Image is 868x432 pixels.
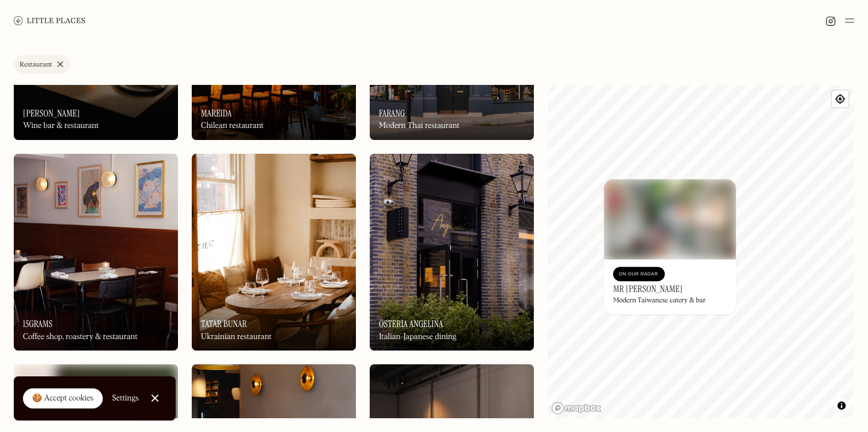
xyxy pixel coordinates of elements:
[14,55,71,73] a: Restaurant
[14,154,178,351] a: 15grams15grams15gramsCoffee shop, roastery & restaurant
[370,154,534,351] a: Osteria AngelinaOsteria AngelinaOsteria AngelinaItalian-Japanese dining
[613,297,706,305] div: Modern Taiwanese eatery & bar
[201,332,272,342] div: Ukrainian restaurant
[551,402,602,415] a: Mapbox homepage
[23,318,52,329] h3: 15grams
[192,154,356,351] img: Tatar Bunar
[201,121,263,131] div: Chilean restaurant
[23,388,103,409] a: 🍪 Accept cookies
[112,394,139,402] div: Settings
[14,154,178,351] img: 15grams
[379,108,405,119] h3: Farang
[379,121,459,131] div: Modern Thai restaurant
[23,121,99,131] div: Wine bar & restaurant
[23,332,138,342] div: Coffee shop, roastery & restaurant
[838,399,845,412] span: Toggle attribution
[370,154,534,351] img: Osteria Angelina
[32,393,94,404] div: 🍪 Accept cookies
[832,91,848,107] button: Find my location
[112,386,139,411] a: Settings
[379,318,443,329] h3: Osteria Angelina
[201,108,232,119] h3: Mareida
[619,268,659,280] div: On Our Radar
[144,387,166,410] a: Close Cookie Popup
[835,399,848,412] button: Toggle attribution
[604,179,736,314] a: Mr JiMr JiOn Our RadarMr [PERSON_NAME]Modern Taiwanese eatery & bar
[20,61,52,68] div: Restaurant
[604,179,736,259] img: Mr Ji
[379,332,456,342] div: Italian-Japanese dining
[548,85,854,418] canvas: Map
[201,318,247,329] h3: Tatar Bunar
[23,108,80,119] h3: [PERSON_NAME]
[613,283,683,294] h3: Mr [PERSON_NAME]
[192,154,356,351] a: Tatar BunarTatar BunarTatar BunarUkrainian restaurant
